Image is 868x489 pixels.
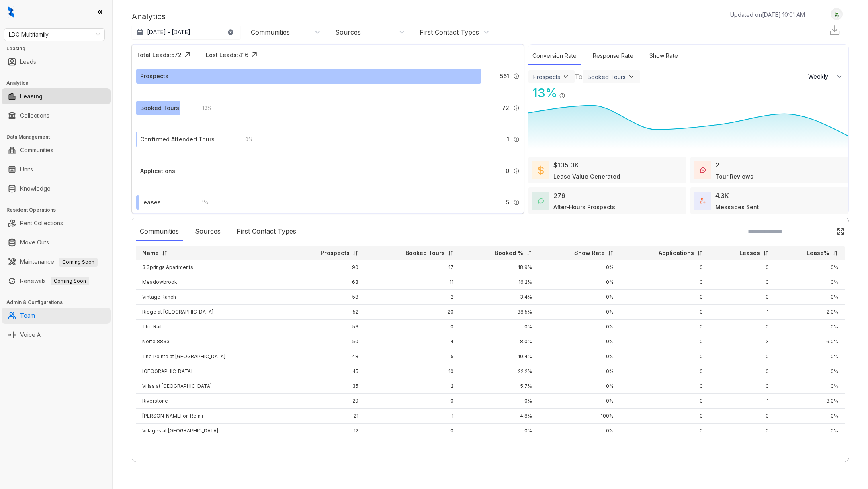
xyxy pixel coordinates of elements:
[365,394,460,409] td: 0
[538,364,620,379] td: 0%
[136,260,286,275] td: 3 Springs Apartments
[620,290,709,305] td: 0
[775,305,845,320] td: 2.0%
[775,290,845,305] td: 0%
[620,394,709,409] td: 0
[807,249,829,257] p: Lease%
[513,105,520,111] img: Info
[460,290,538,305] td: 3.4%
[2,308,111,324] li: Team
[775,424,845,438] td: 0%
[460,409,538,424] td: 4.8%
[2,88,111,104] li: Leasing
[775,379,845,394] td: 0%
[562,73,570,81] img: ViewFilterArrow
[286,394,365,409] td: 29
[6,133,112,141] h3: Data Management
[182,49,194,61] img: Click Icon
[528,47,581,65] div: Conversion Rate
[709,334,775,349] td: 3
[620,349,709,364] td: 0
[588,73,626,80] div: Booked Tours
[659,249,694,257] p: Applications
[565,85,577,97] img: Click Icon
[286,349,365,364] td: 48
[589,47,637,65] div: Response Rate
[575,72,583,81] div: To
[142,249,159,257] p: Name
[538,275,620,290] td: 0%
[730,10,805,19] p: Updated on [DATE] 10:01 AM
[2,234,111,251] li: Move Outs
[286,409,365,424] td: 21
[286,364,365,379] td: 45
[405,249,445,257] p: Booked Tours
[286,290,365,305] td: 58
[775,394,845,409] td: 3.0%
[507,135,509,144] span: 1
[286,275,365,290] td: 68
[365,260,460,275] td: 17
[538,349,620,364] td: 0%
[20,327,42,343] a: Voice AI
[553,191,565,200] div: 279
[136,305,286,320] td: Ridge at [GEOGRAPHIC_DATA]
[140,135,215,144] div: Confirmed Attended Tours
[365,290,460,305] td: 2
[620,305,709,320] td: 0
[533,73,560,80] div: Prospects
[20,215,63,231] a: Rent Collections
[286,260,365,275] td: 90
[538,379,620,394] td: 0%
[286,424,365,438] td: 12
[365,409,460,424] td: 1
[2,54,111,70] li: Leads
[136,379,286,394] td: Villas at [GEOGRAPHIC_DATA]
[286,334,365,349] td: 50
[837,228,845,236] img: Click Icon
[365,305,460,320] td: 20
[460,334,538,349] td: 8.0%
[460,394,538,409] td: 0%
[709,424,775,438] td: 0
[162,250,168,256] img: sorting
[829,24,841,36] img: Download
[538,409,620,424] td: 100%
[136,364,286,379] td: [GEOGRAPHIC_DATA]
[620,334,709,349] td: 0
[6,299,112,306] h3: Admin & Configurations
[538,260,620,275] td: 0%
[506,167,509,175] span: 0
[2,215,111,231] li: Rent Collections
[620,320,709,334] td: 0
[709,364,775,379] td: 0
[775,349,845,364] td: 0%
[194,198,208,207] div: 1 %
[700,198,706,204] img: TotalFum
[513,199,520,206] img: Info
[763,250,769,256] img: sorting
[365,334,460,349] td: 4
[715,172,753,181] div: Tour Reviews
[803,69,848,84] button: Weekly
[506,198,509,207] span: 5
[20,54,36,70] a: Leads
[709,290,775,305] td: 0
[832,250,838,256] img: sorting
[775,260,845,275] td: 0%
[365,320,460,334] td: 0
[715,160,719,170] div: 2
[6,79,112,87] h3: Analytics
[20,142,53,158] a: Communities
[2,142,111,158] li: Communities
[237,135,253,144] div: 0 %
[20,181,51,197] a: Knowledge
[620,424,709,438] td: 0
[140,72,168,81] div: Prospects
[136,334,286,349] td: Norte 8833
[251,28,290,37] div: Communities
[2,273,111,289] li: Renewals
[136,290,286,305] td: Vintage Ranch
[2,327,111,343] li: Voice AI
[709,349,775,364] td: 0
